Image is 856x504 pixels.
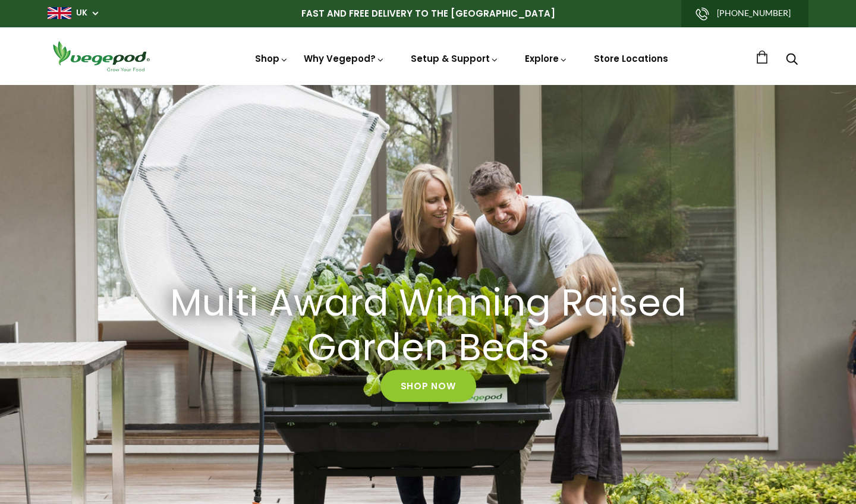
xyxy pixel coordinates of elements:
a: Explore [525,52,568,65]
a: UK [76,7,87,19]
a: Store Locations [594,52,668,65]
a: Why Vegepod? [304,52,385,65]
img: Vegepod [48,39,155,73]
a: Search [786,54,798,67]
h2: Multi Award Winning Raised Garden Beds [160,281,695,370]
a: Setup & Support [411,52,499,65]
a: Multi Award Winning Raised Garden Beds [146,281,710,370]
a: Shop [255,52,288,65]
a: Shop Now [380,370,476,402]
img: gb_large.png [48,7,71,19]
